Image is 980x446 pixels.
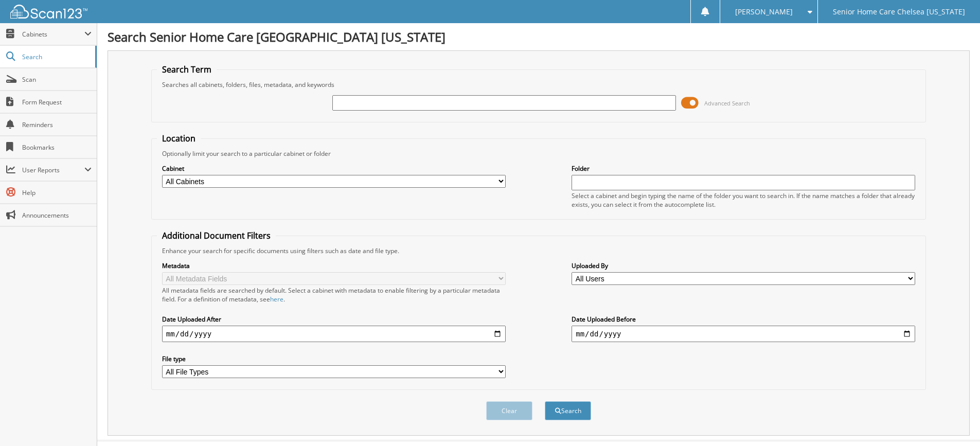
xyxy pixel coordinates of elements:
[157,80,920,89] div: Searches all cabinets, folders, files, metadata, and keywords
[572,326,915,342] input: end
[22,188,92,197] span: Help
[157,149,920,158] div: Optionally limit your search to a particular cabinet or folder
[704,99,750,107] span: Advanced Search
[162,326,506,342] input: start
[157,64,217,75] legend: Search Term
[10,5,87,19] img: scan123-logo-white.svg
[22,98,92,106] span: Form Request
[22,211,92,220] span: Announcements
[486,401,532,420] button: Clear
[833,9,965,15] span: Senior Home Care Chelsea [US_STATE]
[545,401,591,420] button: Search
[157,230,276,241] legend: Additional Document Filters
[572,261,915,270] label: Uploaded By
[22,75,92,84] span: Scan
[735,9,793,15] span: [PERSON_NAME]
[572,191,915,209] div: Select a cabinet and begin typing the name of the folder you want to search in. If the name match...
[157,246,920,255] div: Enhance your search for specific documents using filters such as date and file type.
[22,52,90,61] span: Search
[22,166,84,174] span: User Reports
[22,120,92,129] span: Reminders
[162,164,506,173] label: Cabinet
[157,133,201,144] legend: Location
[22,143,92,152] span: Bookmarks
[162,354,506,363] label: File type
[108,28,970,45] h1: Search Senior Home Care [GEOGRAPHIC_DATA] [US_STATE]
[162,315,506,324] label: Date Uploaded After
[22,30,84,39] span: Cabinets
[162,261,506,270] label: Metadata
[572,164,915,173] label: Folder
[162,286,506,304] div: All metadata fields are searched by default. Select a cabinet with metadata to enable filtering b...
[929,397,980,446] iframe: Chat Widget
[270,295,283,304] a: here
[572,315,915,324] label: Date Uploaded Before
